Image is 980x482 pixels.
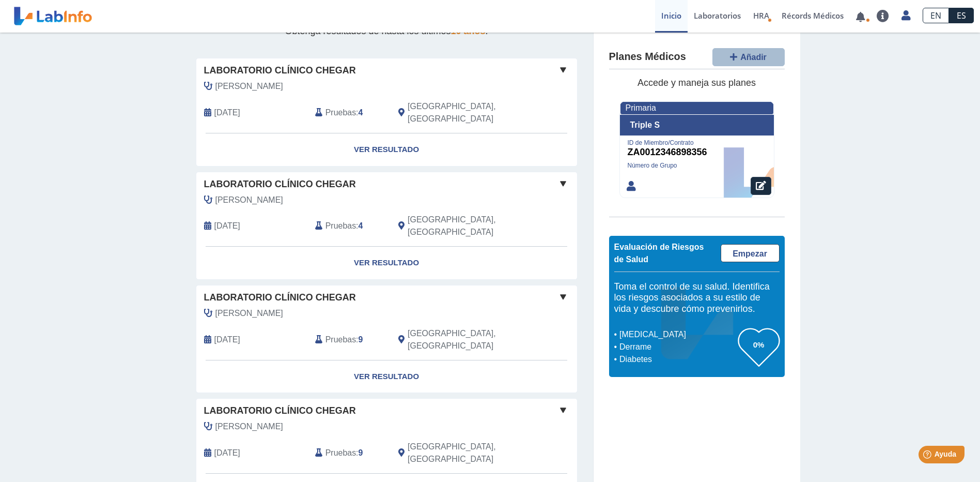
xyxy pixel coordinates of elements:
[451,26,486,36] span: 10 años
[307,100,391,125] div: :
[204,177,356,191] span: Laboratorio Clínico Chegar
[214,107,240,119] span: 2025-05-14
[408,441,522,465] span: Rio Grande, PR
[359,335,363,344] b: 9
[740,53,767,62] span: Añadir
[325,447,356,459] span: Pruebas
[738,338,780,351] h3: 0%
[325,334,356,346] span: Pruebas
[408,327,522,352] span: Rio Grande, PR
[204,404,356,418] span: Laboratorio Clínico Chegar
[215,420,283,433] span: Martinez Quintana, Roberto
[196,133,577,166] a: Ver Resultado
[617,341,738,353] li: Derrame
[214,334,240,346] span: 2024-07-23
[637,78,756,88] span: Accede y maneja sus planes
[307,327,391,352] div: :
[215,80,283,93] span: Ramos Garcia, Jennifer
[617,328,738,341] li: [MEDICAL_DATA]
[359,108,363,117] b: 4
[949,8,974,23] a: ES
[196,247,577,279] a: Ver Resultado
[408,100,522,125] span: Rio Grande, PR
[285,26,488,36] span: Obtenga resultados de hasta los últimos .
[204,64,356,78] span: Laboratorio Clínico Chegar
[721,244,780,262] a: Empezar
[626,103,656,112] span: Primaria
[307,214,391,238] div: :
[359,221,363,230] b: 4
[204,291,356,305] span: Laboratorio Clínico Chegar
[215,307,283,320] span: Ramos Garcia, Jennifer
[753,10,769,21] span: HRA
[614,243,704,264] span: Evaluación de Riesgos de Salud
[609,51,686,63] h4: Planes Médicos
[214,220,240,232] span: 2024-10-10
[614,281,780,315] h5: Toma el control de su salud. Identifica los riesgos asociados a su estilo de vida y descubre cómo...
[325,107,356,119] span: Pruebas
[196,360,577,393] a: Ver Resultado
[888,442,969,471] iframe: Help widget launcher
[359,448,363,457] b: 9
[712,48,785,66] button: Añadir
[923,8,949,23] a: EN
[617,353,738,366] li: Diabetes
[733,249,767,258] span: Empezar
[307,441,391,465] div: :
[215,194,283,206] span: Orama, Lispoldo
[408,214,522,238] span: Rio Grande, PR
[214,447,240,459] span: 2023-09-06
[325,220,356,232] span: Pruebas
